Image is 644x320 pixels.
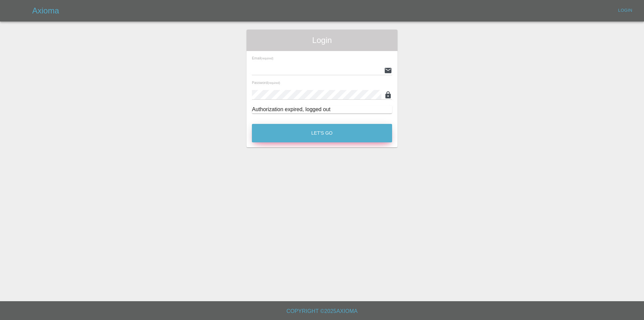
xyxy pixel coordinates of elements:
h6: Copyright © 2025 Axioma [5,307,639,316]
small: (required) [268,82,280,85]
h5: Axioma [32,5,59,16]
small: (required) [261,57,273,60]
div: Authorization expired, logged out [252,105,392,113]
span: Password [252,81,280,85]
span: Login [252,35,392,46]
span: Email [252,56,273,60]
button: Let's Go [252,124,392,142]
a: Login [614,5,636,16]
